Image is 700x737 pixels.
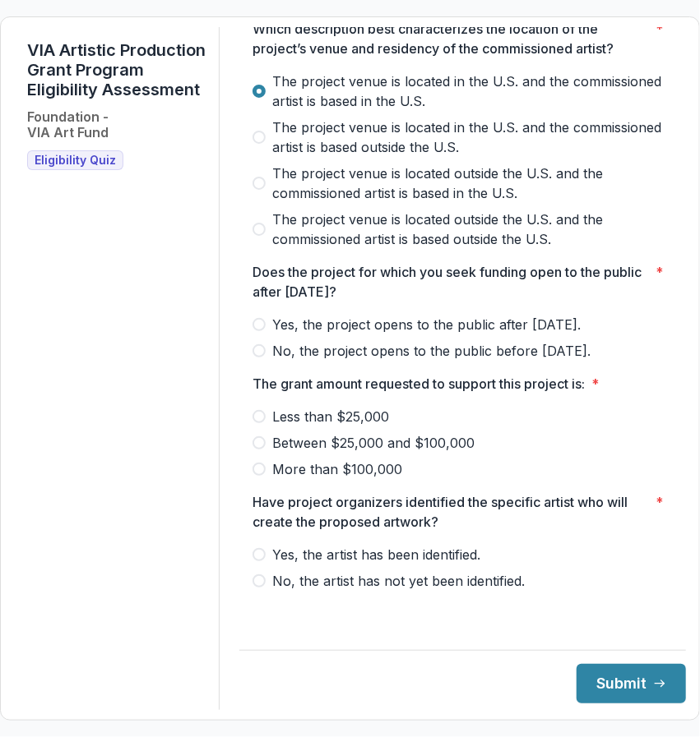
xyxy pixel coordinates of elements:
[577,664,686,703] button: Submit
[253,492,649,532] p: Have project organizers identified the specific artist who will create the proposed artwork?
[272,407,389,426] span: Less than $25,000
[272,71,673,111] span: The project venue is located in the U.S. and the commissioned artist is based in the U.S.
[272,210,673,249] span: The project venue is located outside the U.S. and the commissioned artist is based outside the U.S.
[253,374,585,394] p: The grant amount requested to support this project is:
[272,545,480,564] span: Yes, the artist has been identified.
[272,433,475,453] span: Between $25,000 and $100,000
[27,40,206,99] h1: VIA Artistic Production Grant Program Eligibility Assessment
[272,571,525,591] span: No, the artist has not yet been identified.
[27,109,109,140] h2: Foundation - VIA Art Fund
[253,262,649,302] p: Does the project for which you seek funding open to the public after [DATE]?
[35,154,116,168] span: Eligibility Quiz
[272,341,591,361] span: No, the project opens to the public before [DATE].
[272,164,673,203] span: The project venue is located outside the U.S. and the commissioned artist is based in the U.S.
[272,315,581,334] span: Yes, the project opens to the public after [DATE].
[253,19,649,58] p: Which description best characterizes the location of the project’s venue and residency of the com...
[272,459,402,479] span: More than $100,000
[272,117,673,157] span: The project venue is located in the U.S. and the commissioned artist is based outside the U.S.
